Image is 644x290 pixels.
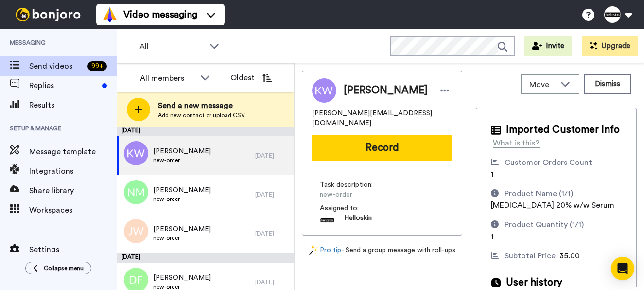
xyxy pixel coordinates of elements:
[158,111,245,119] span: Add new contact or upload CSV
[153,234,211,242] span: new-order
[344,83,428,98] span: [PERSON_NAME]
[12,8,85,21] img: bj-logo-header-white.svg
[255,191,289,199] div: [DATE]
[505,250,556,262] div: Subtotal Price
[255,278,289,286] div: [DATE]
[611,257,634,280] div: Open Intercom Messenger
[124,219,148,243] img: jw.png
[312,78,336,103] img: Image of Karen Wodak
[29,80,98,91] span: Replies
[29,204,117,216] span: Workspaces
[493,137,540,149] div: What is this?
[505,157,592,168] div: Customer Orders Count
[153,195,211,203] span: new-order
[505,188,573,199] div: Product Name (1/1)
[559,252,580,260] span: 35.00
[312,109,452,128] span: [PERSON_NAME][EMAIL_ADDRESS][DOMAIN_NAME]
[491,233,494,240] span: 1
[102,7,118,22] img: vm-color.svg
[312,135,452,161] button: Record
[29,185,117,197] span: Share library
[124,180,148,204] img: nm.png
[153,185,211,195] span: [PERSON_NAME]
[44,264,84,272] span: Collapse menu
[302,245,462,255] div: - Send a group message with roll-ups
[153,146,211,156] span: [PERSON_NAME]
[582,36,638,56] button: Upgrade
[506,275,562,290] span: User history
[153,156,211,164] span: new-order
[320,203,388,213] span: Assigned to:
[320,190,412,199] span: new-order
[29,165,117,177] span: Integrations
[140,72,195,84] div: All members
[153,273,211,283] span: [PERSON_NAME]
[506,123,620,137] span: Imported Customer Info
[117,127,294,136] div: [DATE]
[491,170,494,178] span: 1
[29,244,117,255] span: Settings
[123,8,197,21] span: Video messaging
[255,230,289,237] div: [DATE]
[29,99,117,111] span: Results
[153,224,211,234] span: [PERSON_NAME]
[25,262,91,274] button: Collapse menu
[524,36,572,56] button: Invite
[29,60,84,72] span: Send videos
[124,141,148,165] img: kw.png
[344,213,372,228] span: Helloskin
[491,201,614,209] span: [MEDICAL_DATA] 20% w/w Serum
[139,41,205,53] span: All
[29,146,117,158] span: Message template
[309,245,318,255] img: magic-wand.svg
[117,253,294,263] div: [DATE]
[223,68,279,88] button: Oldest
[529,79,556,91] span: Move
[320,213,334,228] img: e0e33554-603b-457b-bab1-c5d4e16e99df-1743977302.jpg
[87,61,107,71] div: 99 +
[158,100,245,111] span: Send a new message
[320,180,388,190] span: Task description :
[255,152,289,160] div: [DATE]
[309,245,341,255] a: Pro tip
[584,74,631,94] button: Dismiss
[505,219,584,231] div: Product Quantity (1/1)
